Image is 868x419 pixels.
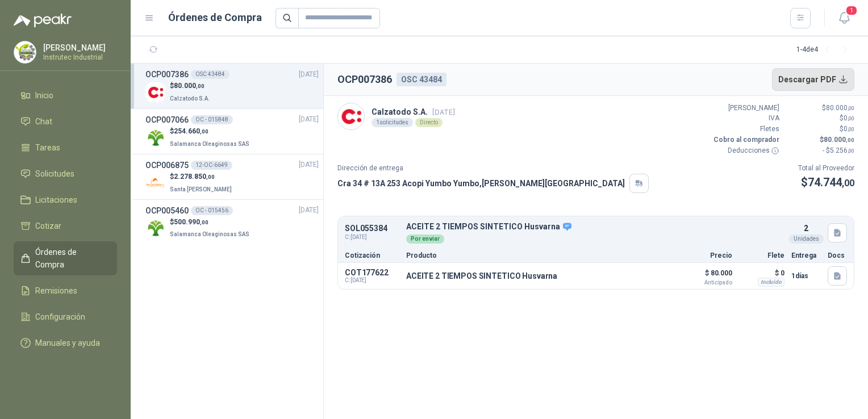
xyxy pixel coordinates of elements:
p: $ 80.000 [675,266,732,286]
div: OC - 015456 [191,206,233,215]
img: Company Logo [145,173,165,193]
span: ,00 [206,174,215,180]
img: Company Logo [14,41,36,63]
span: [DATE] [299,69,319,80]
span: 254.660 [174,127,208,135]
span: [DATE] [299,114,319,125]
a: Configuración [14,306,117,328]
img: Company Logo [145,128,165,148]
span: Chat [35,115,52,128]
span: ,00 [842,178,854,188]
div: OSC 43484 [397,73,446,86]
a: Tareas [14,137,117,158]
span: Santa [PERSON_NAME] [170,186,232,192]
span: Licitaciones [35,194,77,206]
div: 1 solicitudes [372,118,413,127]
div: OC - 015848 [191,115,233,124]
span: C: [DATE] [345,233,399,242]
p: $ 0 [739,266,784,280]
div: OSC 43484 [191,70,229,79]
img: Logo peakr [14,14,72,27]
span: ,00 [848,148,854,154]
div: 12-OC-6649 [191,161,232,170]
span: 0 [844,125,854,133]
img: Company Logo [145,218,165,238]
p: $ [786,135,854,145]
span: ,00 [196,83,205,89]
p: Producto [406,252,669,259]
span: Anticipado [675,280,732,286]
span: 80.000 [174,82,205,90]
p: Cobro al comprador [711,135,779,145]
span: 2.278.850 [174,173,215,181]
span: ,00 [846,137,854,143]
span: C: [DATE] [345,277,399,284]
a: OCP005460OC - 015456[DATE] Company Logo$500.990,00Salamanca Oleaginosas SAS [145,204,319,240]
p: ACEITE 2 TIEMPOS SINTETICO Husvarna [406,271,557,280]
span: Órdenes de Compra [35,246,106,271]
span: Cotizar [35,220,61,232]
p: $ [170,217,252,228]
span: 0 [844,114,854,122]
p: Instrutec Industrial [43,54,114,61]
p: $ [170,171,234,182]
p: $ [170,126,252,137]
h3: OCP007386 [145,68,189,81]
span: ,00 [848,126,854,132]
a: Chat [14,111,117,132]
p: 2 [804,222,808,234]
div: 1 - 4 de 4 [796,41,854,59]
span: ,00 [200,219,208,225]
span: Salamanca Oleaginosas SAS [170,141,249,147]
p: $ [786,124,854,135]
span: 80.000 [826,104,854,112]
button: Descargar PDF [772,68,855,91]
a: Manuales y ayuda [14,332,117,354]
span: Remisiones [35,284,77,297]
img: Company Logo [145,82,165,102]
span: [DATE] [299,160,319,170]
p: [PERSON_NAME] [711,103,779,114]
p: IVA [711,113,779,124]
a: Solicitudes [14,163,117,185]
button: 1 [834,8,854,28]
span: Configuración [35,311,85,323]
p: $ [786,113,854,124]
a: Órdenes de Compra [14,241,117,275]
div: Por enviar [406,234,444,244]
span: Tareas [35,141,60,154]
span: Solicitudes [35,167,74,180]
a: Remisiones [14,280,117,301]
div: Incluido [758,278,784,287]
p: Calzatodo S.A. [372,106,455,118]
p: [PERSON_NAME] [43,44,114,52]
h3: OCP005460 [145,204,189,217]
span: 5.256 [830,146,854,154]
p: Entrega [791,252,821,259]
a: OCP007386OSC 43484[DATE] Company Logo$80.000,00Calzatodo S.A. [145,68,319,104]
span: 1 [845,5,858,16]
a: OCP00687512-OC-6649[DATE] Company Logo$2.278.850,00Santa [PERSON_NAME] [145,159,319,195]
span: 74.744 [808,175,854,189]
span: Inicio [35,89,53,102]
p: Cra 34 # 13A 253 Acopi Yumbo Yumbo , [PERSON_NAME][GEOGRAPHIC_DATA] [337,177,625,190]
p: $ [170,81,212,91]
p: COT177622 [345,268,399,277]
p: SOL055384 [345,224,399,233]
p: $ [798,174,854,191]
span: ,00 [848,105,854,111]
p: 1 días [791,269,821,283]
p: Precio [675,252,732,259]
h2: OCP007386 [337,72,392,87]
p: Docs [828,252,847,259]
div: Directo [415,118,443,127]
a: Cotizar [14,215,117,237]
span: [DATE] [432,108,455,116]
span: Salamanca Oleaginosas SAS [170,231,249,237]
a: Licitaciones [14,189,117,211]
p: $ [786,103,854,114]
a: Inicio [14,85,117,106]
p: Flete [739,252,784,259]
p: - $ [786,145,854,156]
span: [DATE] [299,205,319,216]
